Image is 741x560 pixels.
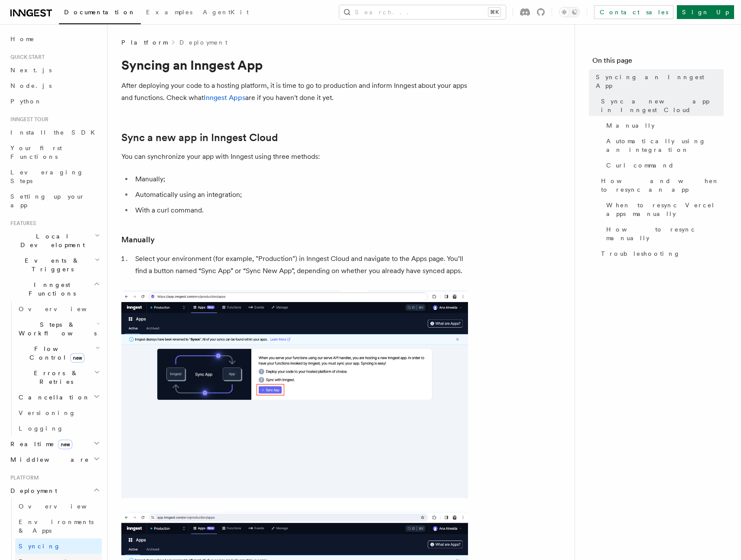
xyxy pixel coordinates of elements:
[7,280,94,298] span: Inngest Functions
[7,440,72,448] span: Realtime
[15,341,102,365] button: Flow Controlnew
[15,405,102,421] a: Versioning
[19,503,108,510] span: Overview
[7,256,94,274] span: Events & Triggers
[10,82,52,89] span: Node.js
[15,389,102,405] button: Cancellation
[7,277,102,301] button: Inngest Functions
[7,474,39,481] span: Platform
[146,9,192,16] span: Examples
[596,73,724,90] span: Syncing an Inngest App
[606,225,724,242] span: How to resync manually
[7,125,102,140] a: Install the SDK
[603,197,724,222] a: When to resync Vercel apps manually
[7,253,102,277] button: Events & Triggers
[15,317,102,341] button: Steps & Workflows
[10,193,85,209] span: Setting up your app
[121,291,468,498] img: Inngest Cloud screen with sync App button when you have no apps synced yet
[59,3,141,24] a: Documentation
[7,455,89,464] span: Middleware
[7,78,102,93] a: Node.js
[601,177,724,194] span: How and when to resync an app
[7,436,102,452] button: Realtimenew
[606,137,724,154] span: Automatically using an integration
[606,201,724,218] span: When to resync Vercel apps manually
[203,9,249,16] span: AgentKit
[7,232,94,249] span: Local Development
[198,3,254,23] a: AgentKit
[559,7,580,17] button: Toggle dark mode
[19,409,76,416] span: Versioning
[339,5,506,19] button: Search...⌘K
[7,93,102,109] a: Python
[15,421,102,436] a: Logging
[10,35,35,43] span: Home
[603,222,724,246] a: How to resync manually
[15,365,102,389] button: Errors & Retries
[133,253,468,277] li: Select your environment (for example, "Production") in Inngest Cloud and navigate to the Apps pag...
[601,249,680,258] span: Troubleshooting
[592,69,724,93] a: Syncing an Inngest App
[7,140,102,164] a: Your first Functions
[601,97,724,114] span: Sync a new app in Inngest Cloud
[7,301,102,436] div: Inngest Functions
[7,54,45,61] span: Quick start
[603,118,724,133] a: Manually
[19,425,64,432] span: Logging
[677,5,734,19] a: Sign Up
[7,483,102,499] button: Deployment
[179,38,227,47] a: Deployment
[603,133,724,158] a: Automatically using an integration
[133,189,468,201] li: Automatically using an integration;
[15,320,97,338] span: Steps & Workflows
[7,452,102,467] button: Middleware
[7,189,102,213] a: Setting up your app
[7,229,102,253] button: Local Development
[204,93,245,102] a: Inngest Apps
[15,514,102,538] a: Environments & Apps
[10,129,100,136] span: Install the SDK
[121,38,167,47] span: Platform
[121,151,468,163] p: You can synchronize your app with Inngest using three methods:
[7,31,102,47] a: Home
[7,116,49,123] span: Inngest tour
[133,204,468,216] li: With a curl command.
[15,344,95,362] span: Flow Control
[10,67,52,74] span: Next.js
[594,5,673,19] a: Contact sales
[10,98,42,105] span: Python
[598,246,724,261] a: Troubleshooting
[7,62,102,78] a: Next.js
[15,301,102,317] a: Overview
[598,173,724,197] a: How and when to resync an app
[10,169,84,184] span: Leveraging Steps
[70,353,84,363] span: new
[15,538,102,554] a: Syncing
[141,3,198,23] a: Examples
[10,145,62,160] span: Your first Functions
[121,80,468,104] p: After deploying your code to a hosting platform, it is time to go to production and inform Innges...
[19,306,108,312] span: Overview
[606,121,655,130] span: Manually
[15,393,90,402] span: Cancellation
[121,234,155,246] a: Manually
[15,499,102,514] a: Overview
[19,518,94,534] span: Environments & Apps
[598,93,724,118] a: Sync a new app in Inngest Cloud
[592,55,724,69] h4: On this page
[133,173,468,185] li: Manually;
[7,220,36,227] span: Features
[121,57,468,73] h1: Syncing an Inngest App
[19,543,61,550] span: Syncing
[7,486,57,495] span: Deployment
[64,9,136,16] span: Documentation
[7,164,102,189] a: Leveraging Steps
[603,158,724,173] a: Curl command
[58,440,72,449] span: new
[606,161,674,170] span: Curl command
[488,8,500,16] kbd: ⌘K
[15,369,94,386] span: Errors & Retries
[121,132,278,144] a: Sync a new app in Inngest Cloud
